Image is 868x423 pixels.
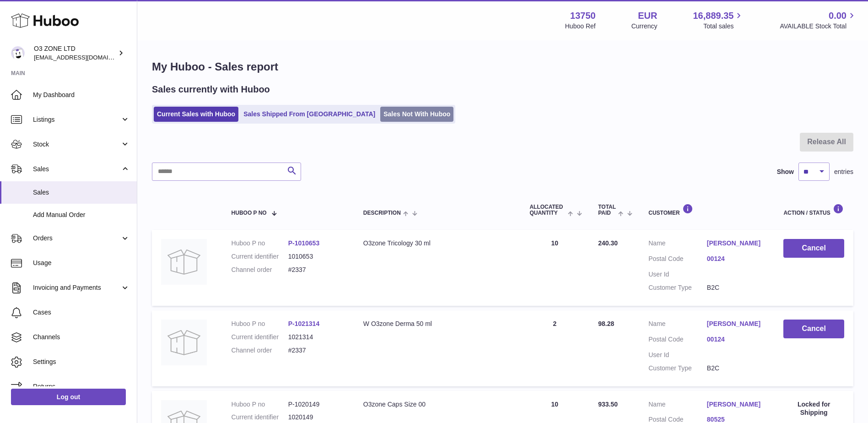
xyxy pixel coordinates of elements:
dd: B2C [707,283,766,292]
a: 16,889.35 Total sales [693,10,744,31]
img: no-photo-large.jpg [161,320,207,365]
dt: Huboo P no [232,239,288,248]
div: O3zone Caps Size 00 [363,400,512,409]
label: Show [777,168,794,176]
dd: 1020149 [288,413,345,422]
div: Action / Status [783,204,844,216]
span: Orders [33,234,120,243]
h1: My Huboo - Sales report [152,60,853,74]
dt: Current identifier [232,413,288,422]
strong: 13750 [570,10,596,22]
a: P-1010653 [288,239,320,247]
td: 10 [520,230,589,306]
dt: Channel order [232,346,288,355]
a: 0.00 AVAILABLE Stock Total [780,10,857,31]
dt: Postal Code [648,335,707,346]
dd: #2337 [288,266,345,274]
dt: User Id [648,351,707,359]
dd: B2C [707,364,766,373]
dt: Huboo P no [232,320,288,328]
a: 00124 [707,335,766,344]
dt: Name [648,239,707,250]
a: Log out [11,389,126,405]
div: Customer [648,204,765,216]
span: Total paid [598,204,616,216]
a: Current Sales with Huboo [154,107,238,122]
span: Total sales [703,22,744,31]
button: Cancel [783,239,844,258]
img: no-photo.jpg [161,239,207,285]
span: Stock [33,140,120,149]
td: 2 [520,310,589,386]
div: O3 ZONE LTD [34,44,116,62]
span: Sales [33,188,130,197]
span: Channels [33,333,130,342]
span: Returns [33,382,130,391]
span: Usage [33,259,130,267]
dt: Name [648,400,707,411]
span: Add Manual Order [33,211,130,219]
span: Listings [33,115,120,124]
span: Sales [33,165,120,174]
span: ALLOCATED Quantity [529,204,565,216]
span: 0.00 [829,10,846,22]
a: Sales Not With Huboo [380,107,453,122]
div: Currency [631,22,658,31]
a: [PERSON_NAME] [707,400,766,409]
a: 00124 [707,255,766,263]
a: [PERSON_NAME] [707,320,766,328]
h2: Sales currently with Huboo [152,83,270,96]
div: Locked for Shipping [783,400,844,418]
a: Sales Shipped From [GEOGRAPHIC_DATA] [240,107,378,122]
div: W O3zone Derma 50 ml [363,320,512,328]
dt: Huboo P no [232,400,288,409]
img: hello@o3zoneltd.co.uk [11,46,25,60]
dd: 1010653 [288,252,345,261]
dt: User Id [648,270,707,279]
span: [EMAIL_ADDRESS][DOMAIN_NAME] [34,54,135,61]
dt: Name [648,320,707,331]
dd: P-1020149 [288,400,345,409]
span: 240.30 [598,239,618,247]
span: Invoicing and Payments [33,283,120,292]
dt: Customer Type [648,283,707,292]
dt: Postal Code [648,255,707,266]
span: 16,889.35 [693,10,733,22]
span: Cases [33,308,130,317]
dt: Customer Type [648,364,707,373]
dt: Current identifier [232,252,288,261]
span: AVAILABLE Stock Total [780,22,857,31]
div: O3zone Tricology 30 ml [363,239,512,248]
dt: Channel order [232,266,288,274]
span: My Dashboard [33,91,130,99]
button: Cancel [783,320,844,338]
span: Description [363,210,401,216]
span: 933.50 [598,401,618,408]
span: entries [834,168,853,176]
strong: EUR [638,10,657,22]
dt: Current identifier [232,333,288,342]
dd: #2337 [288,346,345,355]
span: Huboo P no [232,210,267,216]
a: P-1021314 [288,320,320,327]
dd: 1021314 [288,333,345,342]
a: [PERSON_NAME] [707,239,766,248]
div: Huboo Ref [565,22,596,31]
span: Settings [33,358,130,366]
span: 98.28 [598,320,614,327]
